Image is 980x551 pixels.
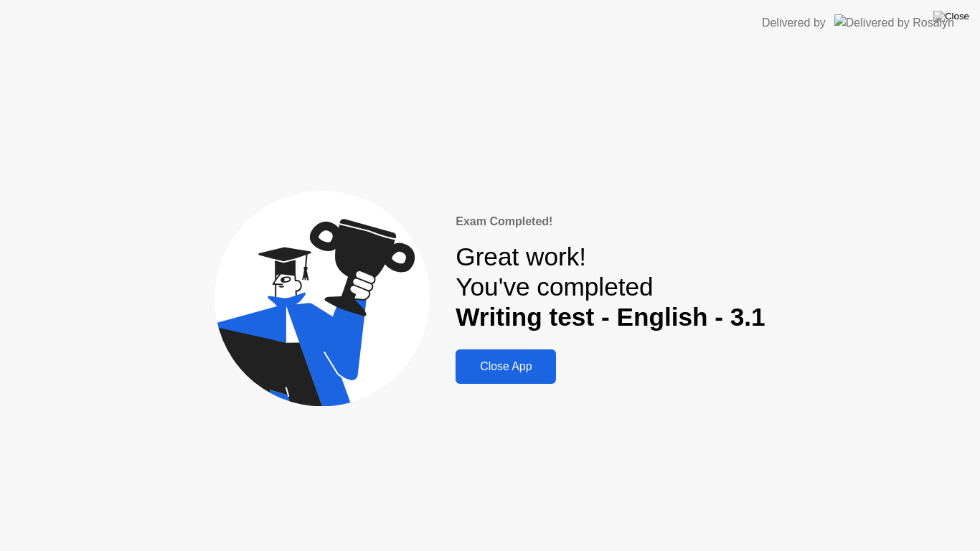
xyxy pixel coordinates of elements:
button: Close App [456,349,556,384]
div: Close App [460,360,552,373]
div: Delivered by [762,14,826,32]
img: Close [933,11,969,22]
div: Exam Completed! [456,213,765,230]
b: Writing test - English - 3.1 [456,303,765,331]
img: Delivered by Rosalyn [834,14,954,31]
div: Great work! You've completed [456,242,765,333]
